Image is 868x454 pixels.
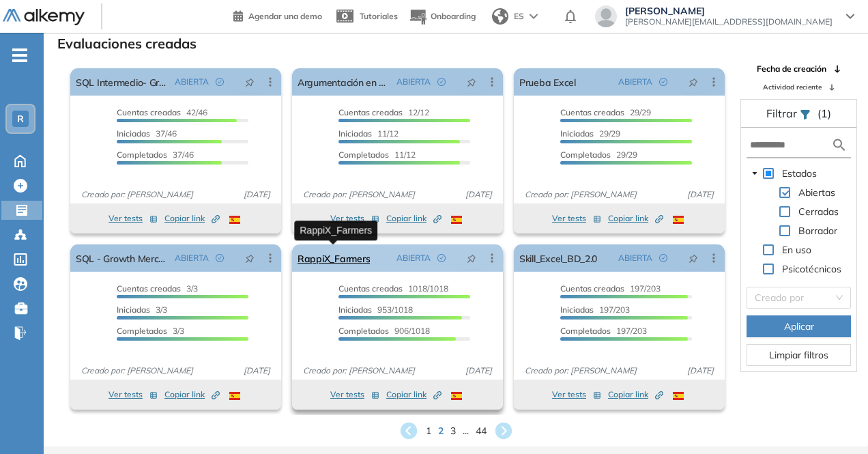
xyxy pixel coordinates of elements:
img: ESP [451,216,462,224]
span: check-circle [437,254,446,262]
span: Cuentas creadas [338,283,403,294]
span: 11/12 [338,128,399,139]
span: Psicotécnicos [782,263,841,275]
button: pushpin [678,71,708,93]
span: Completados [338,150,389,160]
span: Estados [779,165,820,182]
span: check-circle [216,254,224,262]
button: Copiar link [608,386,663,403]
button: Ver tests [330,210,379,227]
span: pushpin [245,253,255,264]
span: check-circle [659,78,667,86]
span: 11/12 [338,150,416,160]
span: Cuentas creadas [117,283,181,294]
a: Skill_Excel_BD_2.0 [519,244,597,272]
span: 44 [476,424,487,438]
span: Copiar link [608,388,663,401]
img: search icon [831,137,848,154]
a: RappiX_Farmers [298,244,370,272]
span: pushpin [689,76,698,87]
span: Borrador [796,223,840,239]
span: Estados [782,167,817,180]
span: Tutoriales [360,11,398,21]
button: Ver tests [330,386,379,403]
span: 42/46 [117,107,207,117]
button: Ver tests [552,386,601,403]
span: Iniciadas [560,304,594,315]
span: Abiertas [798,186,835,199]
a: Prueba Excel [519,68,576,96]
i: - [12,54,27,57]
button: Ver tests [108,386,158,403]
span: pushpin [245,76,255,87]
span: Completados [338,326,389,336]
span: (1) [818,105,831,122]
button: Ver tests [108,210,158,227]
span: Agendar una demo [248,11,322,21]
span: Completados [560,150,611,160]
span: Creado por: [PERSON_NAME] [76,188,199,201]
img: Logo [3,9,85,26]
span: 197/203 [560,304,630,315]
button: pushpin [457,247,487,269]
span: 29/29 [560,150,637,160]
span: ABIERTA [396,76,431,88]
span: Iniciadas [338,304,372,315]
span: check-circle [659,254,667,262]
span: 953/1018 [338,304,413,315]
span: 29/29 [560,107,651,117]
span: Completados [117,326,167,336]
iframe: Chat Widget [622,296,868,454]
span: ... [463,424,469,438]
div: RappiX_Farmers [294,221,377,240]
span: Abiertas [796,184,838,201]
span: 3/3 [117,304,167,315]
span: [DATE] [460,365,497,377]
span: Iniciadas [338,128,372,139]
a: SQL - Growth Merchandisin Analyst [76,244,169,272]
span: Onboarding [431,11,476,21]
span: R [17,113,24,124]
div: Widget de chat [622,296,868,454]
span: En uso [782,244,811,256]
span: Borrador [798,225,837,237]
span: Cuentas creadas [560,283,624,294]
img: ESP [673,216,684,224]
span: Iniciadas [117,304,150,315]
span: pushpin [689,253,698,264]
span: [DATE] [238,365,276,377]
button: pushpin [235,71,265,93]
span: [DATE] [682,188,719,201]
span: check-circle [437,78,446,86]
span: 197/203 [560,326,647,336]
button: Copiar link [608,210,663,227]
span: Psicotécnicos [779,261,844,277]
img: ESP [451,392,462,400]
span: check-circle [216,78,224,86]
span: 2 [438,424,444,438]
span: ABIERTA [175,252,209,264]
span: caret-down [751,170,758,177]
span: Completados [117,150,167,160]
span: ABIERTA [175,76,209,88]
span: Cerradas [798,205,839,218]
span: Creado por: [PERSON_NAME] [519,188,642,201]
button: Onboarding [409,2,476,31]
span: 1018/1018 [338,283,448,294]
button: Copiar link [386,386,442,403]
button: pushpin [457,71,487,93]
span: 3 [450,424,456,438]
span: Creado por: [PERSON_NAME] [298,365,420,377]
button: Copiar link [386,210,442,227]
button: pushpin [235,247,265,269]
span: ABIERTA [396,252,431,264]
span: [PERSON_NAME] [625,5,833,16]
span: Iniciadas [117,128,150,139]
span: 906/1018 [338,326,430,336]
span: ABIERTA [618,252,652,264]
span: Copiar link [386,388,442,401]
img: arrow [530,14,538,19]
a: Agendar una demo [233,7,322,23]
span: 3/3 [117,326,184,336]
span: Iniciadas [560,128,594,139]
